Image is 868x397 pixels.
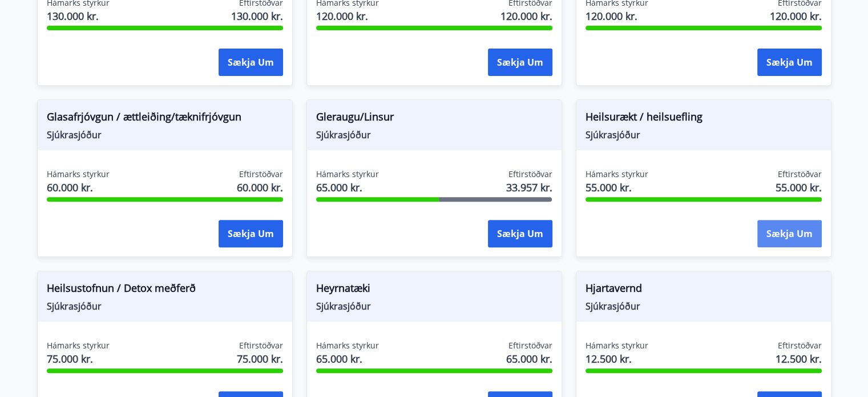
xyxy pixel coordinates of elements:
[586,351,648,366] span: 12.500 kr.
[506,351,552,366] span: 65.000 kr.
[586,169,648,180] span: Hámarks styrkur
[316,180,379,195] span: 65.000 kr.
[316,109,552,129] span: Gleraugu/Linsur
[219,49,283,76] button: Sækja um
[757,220,822,247] button: Sækja um
[47,280,283,300] span: Heilsustofnun / Detox meðferð
[508,169,552,180] span: Eftirstöðvar
[316,129,552,141] span: Sjúkrasjóður
[237,351,283,366] span: 75.000 kr.
[506,180,552,195] span: 33.957 kr.
[778,169,822,180] span: Eftirstöðvar
[47,9,110,23] span: 130.000 kr.
[757,49,822,76] button: Sækja um
[316,280,552,300] span: Heyrnatæki
[47,300,283,312] span: Sjúkrasjóður
[239,340,283,351] span: Eftirstöðvar
[219,220,283,247] button: Sækja um
[586,180,648,195] span: 55.000 kr.
[586,300,822,312] span: Sjúkrasjóður
[316,9,379,23] span: 120.000 kr.
[776,180,822,195] span: 55.000 kr.
[500,9,552,23] span: 120.000 kr.
[239,169,283,180] span: Eftirstöðvar
[586,280,822,300] span: Hjartavernd
[47,340,110,351] span: Hámarks styrkur
[586,109,822,129] span: Heilsurækt / heilsuefling
[316,351,379,366] span: 65.000 kr.
[316,300,552,312] span: Sjúkrasjóður
[47,169,110,180] span: Hámarks styrkur
[770,9,822,23] span: 120.000 kr.
[47,109,283,129] span: Glasafrjóvgun / ættleiðing/tæknifrjóvgun
[586,9,648,23] span: 120.000 kr.
[237,180,283,195] span: 60.000 kr.
[586,340,648,351] span: Hámarks styrkur
[488,49,552,76] button: Sækja um
[316,169,379,180] span: Hámarks styrkur
[586,129,822,141] span: Sjúkrasjóður
[47,351,110,366] span: 75.000 kr.
[778,340,822,351] span: Eftirstöðvar
[776,351,822,366] span: 12.500 kr.
[316,340,379,351] span: Hámarks styrkur
[47,180,110,195] span: 60.000 kr.
[231,9,283,23] span: 130.000 kr.
[488,220,552,247] button: Sækja um
[508,340,552,351] span: Eftirstöðvar
[47,129,283,141] span: Sjúkrasjóður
